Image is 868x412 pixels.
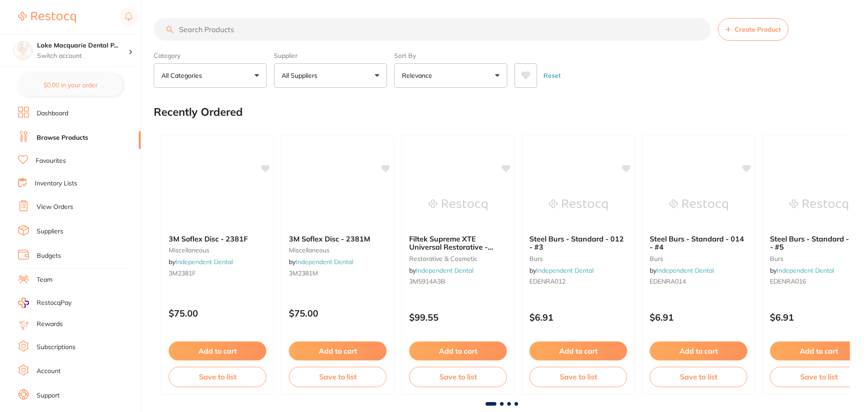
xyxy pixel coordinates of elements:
[18,298,71,308] a: RestocqPay
[656,266,714,275] a: Independent Dental
[402,71,436,80] p: Relevance
[650,266,714,275] span: by
[529,312,627,322] p: $6.91
[175,258,233,266] a: Independent Dental
[770,278,868,285] small: EDENRA016
[789,182,848,227] img: Steel Burs - Standard - 016 - #5
[289,246,387,254] small: miscellaneous
[308,182,367,227] img: 3M Soflex Disc - 2381M
[154,52,267,60] label: Category
[154,18,711,41] input: Search Products
[529,235,627,251] b: Steel Burs - Standard - 012 - #3
[37,251,61,260] a: Budgets
[37,227,63,236] a: Suppliers
[650,341,747,360] button: Add to cart
[289,341,387,360] button: Add to cart
[36,156,66,166] a: Favourites
[409,367,507,387] button: Save to list
[650,367,747,387] button: Save to list
[529,266,594,275] span: by
[169,235,266,243] b: 3M Soflex Disc - 2381F
[14,42,32,60] img: Lake Macquarie Dental Practice
[169,258,233,266] span: by
[409,312,507,322] p: $99.55
[37,133,88,142] a: Browse Products
[18,7,76,28] a: Restocq Logo
[37,367,61,376] a: Account
[394,52,507,60] label: Sort By
[394,63,507,88] button: Relevance
[296,258,353,266] a: Independent Dental
[770,367,868,387] button: Save to list
[37,275,52,284] a: Team
[37,343,75,352] a: Subscriptions
[409,278,507,285] small: 3M5914A3B
[650,235,747,251] b: Steel Burs - Standard - 014 - #4
[37,320,63,329] a: Rewards
[650,278,747,285] small: EDENRA014
[529,367,627,387] button: Save to list
[541,63,563,88] button: Reset
[409,266,473,275] span: by
[161,71,206,80] p: All Categories
[37,298,71,308] span: RestocqPay
[274,63,387,88] button: All Suppliers
[529,341,627,360] button: Add to cart
[35,179,77,188] a: Inventory Lists
[409,341,507,360] button: Add to cart
[154,63,267,88] button: All Categories
[289,235,387,243] b: 3M Soflex Disc - 2381M
[18,298,29,308] img: RestocqPay
[536,266,594,275] a: Independent Dental
[777,266,834,275] a: Independent Dental
[529,278,627,285] small: EDENRA012
[18,74,123,96] button: $0.00 in your order
[169,367,266,387] button: Save to list
[289,308,387,318] p: $75.00
[37,109,68,118] a: Dashboard
[416,266,473,275] a: Independent Dental
[429,182,487,227] img: Filtek Supreme XTE Universal Restorative - Syringe **Buy 4 x Syringes **Receive 1 x Filtek Bulk F...
[529,255,627,262] small: burs
[37,52,128,61] p: Switch account
[289,367,387,387] button: Save to list
[169,246,266,254] small: miscellaneous
[650,312,747,322] p: $6.91
[282,71,321,80] p: All Suppliers
[188,182,247,227] img: 3M Soflex Disc - 2381F
[770,312,868,322] p: $6.91
[37,41,128,50] h4: Lake Macquarie Dental Practice
[169,308,266,318] p: $75.00
[718,18,788,41] button: Create Product
[409,235,507,251] b: Filtek Supreme XTE Universal Restorative - Syringe **Buy 4 x Syringes **Receive 1 x Filtek Bulk F...
[650,255,747,262] small: burs
[669,182,728,227] img: Steel Burs - Standard - 014 - #4
[549,182,608,227] img: Steel Burs - Standard - 012 - #3
[154,106,243,118] h2: Recently Ordered
[18,12,76,23] img: Restocq Logo
[770,235,868,251] b: Steel Burs - Standard - 016 - #5
[289,258,353,266] span: by
[770,255,868,262] small: burs
[770,266,834,275] span: by
[409,255,507,262] small: restorative & cosmetic
[37,203,73,212] a: View Orders
[169,341,266,360] button: Add to cart
[289,270,387,277] small: 3M2381M
[37,391,60,400] a: Support
[735,26,781,33] span: Create Product
[169,270,266,277] small: 3M2381F
[274,52,387,60] label: Supplier
[770,341,868,360] button: Add to cart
